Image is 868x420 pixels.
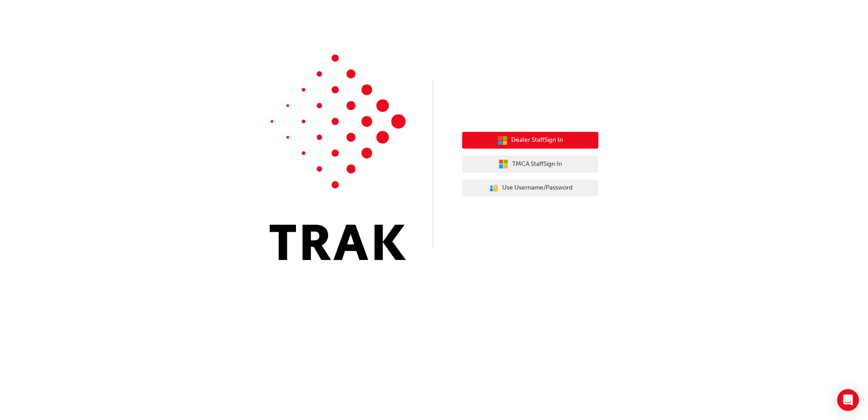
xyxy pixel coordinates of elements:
[462,132,598,149] button: Dealer StaffSign In
[502,183,572,193] span: Use Username/Password
[837,389,859,411] div: Open Intercom Messenger
[462,180,598,197] button: Use Username/Password
[511,135,563,145] span: Dealer Staff Sign In
[462,155,598,173] button: TMCA StaffSign In
[270,55,406,260] img: Trak
[512,159,562,170] span: TMCA Staff Sign In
